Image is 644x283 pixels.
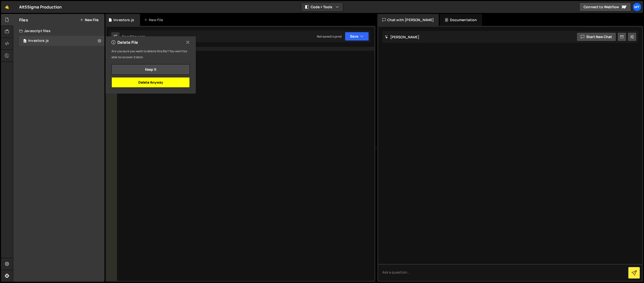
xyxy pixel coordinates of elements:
a: Connect to Webflow [579,2,631,11]
div: 1 hour ago [131,34,145,39]
div: Saved [122,34,145,39]
a: 🤙 [1,1,13,13]
div: Investors.js [113,17,134,22]
div: Chat with [PERSON_NAME] [377,14,439,26]
span: 0 [23,39,26,43]
div: New File [144,17,165,22]
h2: Delete File [111,40,138,45]
h2: [PERSON_NAME] [385,35,419,39]
button: Save [345,32,369,41]
div: Javascript files [13,26,104,36]
h2: Files [19,17,28,23]
div: Alt5Sigma Production [19,4,62,10]
div: Documentation [440,14,482,26]
div: Not saved to prod [317,34,342,39]
div: Investors.js [28,39,49,43]
div: 16488/44686.js [19,36,104,46]
button: Delete Anyway [111,77,190,88]
p: Are you sure you want to delete this file? You won’t be able to recover it later. [111,48,190,60]
button: Code + Tools [301,2,343,11]
button: Start new chat [577,32,616,41]
button: New File [80,18,99,22]
a: My [633,2,642,11]
button: Keep it [111,64,190,75]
